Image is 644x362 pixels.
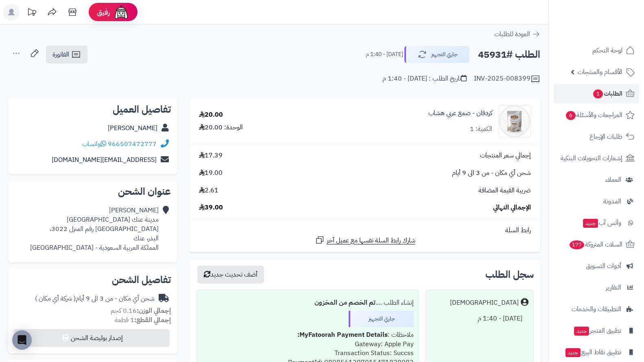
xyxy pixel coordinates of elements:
[605,174,621,185] span: العملاء
[554,170,639,190] a: العملاء
[15,105,171,114] h2: تفاصيل العميل
[366,50,403,59] small: [DATE] - 1:40 م
[199,123,243,132] div: الوحدة: 20.00
[52,50,69,59] span: الفاتورة
[493,203,531,212] span: الإجمالي النهائي
[554,342,639,362] a: تطبيق نقاط البيعجديد
[478,46,540,63] h2: الطلب #45931
[199,168,223,178] span: 19.00
[35,294,155,303] div: شحن أي مكان - من 3 الى 9 أيام
[452,168,531,178] span: شحن أي مكان - من 3 الى 9 أيام
[573,325,621,336] span: تطبيق المتجر
[561,153,622,164] span: إشعارات التحويلات البنكية
[15,206,159,252] div: [PERSON_NAME] مدينة عنك [GEOGRAPHIC_DATA] [GEOGRAPHIC_DATA] رقم المنزل 3022، البدر، عنك المملكة ا...
[554,148,639,168] a: إشعارات التحويلات البنكية
[199,203,223,212] span: 39.00
[586,260,621,272] span: أدوات التسويق
[554,41,639,60] a: لوحة التحكم
[593,89,603,98] span: 1
[428,109,492,118] a: كردفان - صمغ عربي هشاب
[97,7,110,17] span: رفيق
[52,155,157,165] a: [EMAIL_ADDRESS][DOMAIN_NAME]
[297,330,388,340] b: MyFatoorah Payment Details:
[589,131,622,142] span: طلبات الإرجاع
[554,321,639,340] a: تطبيق المتجرجديد
[578,66,622,78] span: الأقسام والمنتجات
[554,84,639,103] a: الطلبات1
[82,139,106,149] a: واتساب
[22,4,42,22] a: تحديثات المنصة
[583,219,598,228] span: جديد
[554,278,639,297] a: التقارير
[565,109,622,121] span: المراجعات والأسئلة
[35,294,76,303] span: ( شركة أي مكان )
[327,236,415,245] span: شارك رابط السلة نفسها مع عميل آخر
[603,196,621,207] span: المدونة
[193,226,537,235] div: رابط السلة
[494,29,530,39] span: العودة للطلبات
[450,298,519,307] div: [DEMOGRAPHIC_DATA]
[404,46,469,63] button: جاري التجهيز
[582,217,621,229] span: وآتس آب
[315,235,415,245] a: شارك رابط السلة نفسها مع عميل آخر
[606,282,621,293] span: التقارير
[554,213,639,233] a: وآتس آبجديد
[111,306,171,316] small: 0.16 كجم
[314,298,375,307] b: تم الخصم من المخزون
[349,311,414,327] div: جاري التجهيز
[382,74,467,83] div: تاريخ الطلب : [DATE] - 1:40 م
[478,186,531,195] span: ضريبة القيمة المضافة
[108,139,157,149] a: 966507472777
[134,315,171,325] strong: إجمالي القطع:
[15,275,171,285] h2: تفاصيل الشحن
[565,347,621,358] span: تطبيق نقاط البيع
[554,256,639,276] a: أدوات التسويق
[470,124,492,134] div: الكمية: 1
[46,46,87,63] a: الفاتورة
[592,45,622,56] span: لوحة التحكم
[499,105,530,137] img: karpro1-90x90.jpg
[494,29,540,39] a: العودة للطلبات
[565,348,581,357] span: جديد
[199,186,218,195] span: 2.61
[554,192,639,211] a: المدونة
[574,327,589,336] span: جديد
[15,187,171,196] h2: عنوان الشحن
[108,123,157,133] a: [PERSON_NAME]
[480,151,531,160] span: إجمالي سعر المنتجات
[197,266,264,283] button: أضف تحديث جديد
[570,240,584,249] span: 177
[13,329,170,347] button: إصدار بوليصة الشحن
[12,330,32,350] div: Open Intercom Messenger
[572,303,621,315] span: التطبيقات والخدمات
[431,311,528,327] div: [DATE] - 1:40 م
[474,74,540,84] div: INV-2025-008399
[592,88,622,99] span: الطلبات
[566,111,576,120] span: 6
[199,151,223,160] span: 17.39
[115,315,171,325] small: 1 قطعة
[554,299,639,319] a: التطبيقات والخدمات
[554,127,639,146] a: طلبات الإرجاع
[485,270,534,279] h3: سجل الطلب
[554,105,639,125] a: المراجعات والأسئلة6
[113,4,129,20] img: ai-face.png
[201,295,414,311] div: إنشاء الطلب ....
[554,235,639,254] a: السلات المتروكة177
[137,306,171,316] strong: إجمالي الوزن:
[199,110,223,120] div: 20.00
[569,239,622,250] span: السلات المتروكة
